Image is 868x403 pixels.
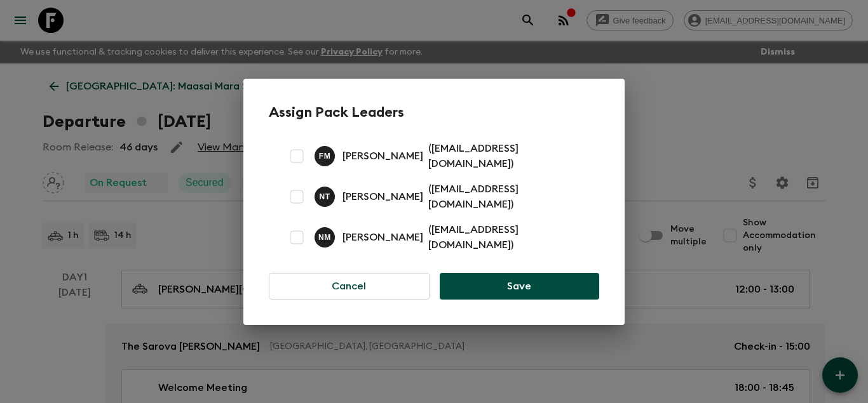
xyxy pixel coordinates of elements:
[428,141,584,171] p: ( [EMAIL_ADDRESS][DOMAIN_NAME] )
[269,273,430,300] button: Cancel
[319,192,330,202] p: N T
[269,104,599,121] h2: Assign Pack Leaders
[428,222,584,253] p: ( [EMAIL_ADDRESS][DOMAIN_NAME] )
[342,149,423,164] p: [PERSON_NAME]
[342,189,423,204] p: [PERSON_NAME]
[342,230,423,245] p: [PERSON_NAME]
[319,151,331,161] p: F M
[318,232,331,242] p: N M
[428,182,584,212] p: ( [EMAIL_ADDRESS][DOMAIN_NAME] )
[440,273,599,300] button: Save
